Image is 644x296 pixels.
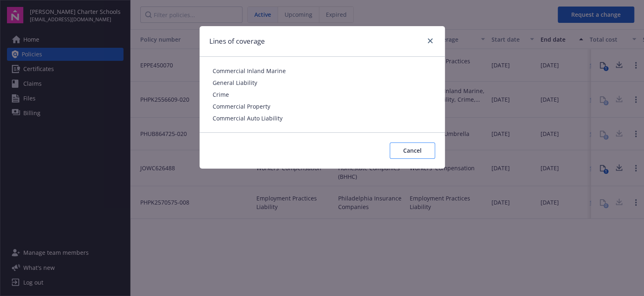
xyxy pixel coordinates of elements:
span: Commercial Inland Marine [213,67,432,75]
a: close [425,36,435,46]
span: Crime [213,90,432,99]
span: Commercial Auto Liability [213,114,432,122]
button: Cancel [390,142,435,159]
span: General Liability [213,78,432,87]
h1: Lines of coverage [209,36,265,47]
span: Cancel [403,147,422,154]
span: Commercial Property [213,102,432,111]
